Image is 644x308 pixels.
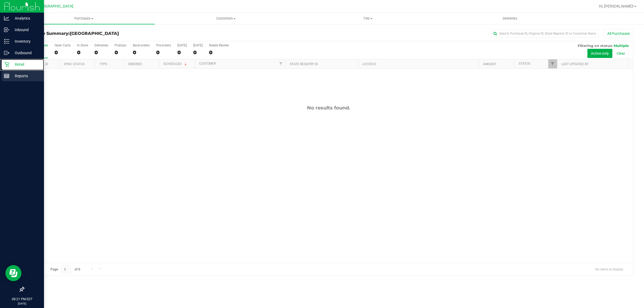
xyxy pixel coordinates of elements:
span: Page of 0 [46,265,85,273]
button: Active only [587,49,612,58]
a: Customers [155,13,297,24]
p: Retail [9,61,42,68]
div: PickUps [115,43,126,47]
div: 0 [156,49,171,56]
p: Analytics [9,15,42,21]
a: Deliveries [439,13,581,24]
inline-svg: Inventory [4,39,9,44]
input: Search Purchase ID, Original ID, State Registry ID or Customer Name... [491,30,598,38]
p: Inbound [9,27,42,33]
inline-svg: Inbound [4,27,9,32]
div: 0 [94,49,108,56]
p: Inventory [9,38,42,45]
div: Open Carts [54,43,71,47]
button: All Purchases [604,29,633,38]
inline-svg: Reports [4,73,9,79]
a: Filter [548,59,557,68]
div: 0 [193,49,203,56]
span: [GEOGRAPHIC_DATA] [36,4,73,9]
div: 0 [54,49,71,56]
span: No items to display [591,265,628,273]
a: Customer [199,62,216,65]
a: Sync Status [64,62,85,66]
div: Needs Review [209,43,229,47]
div: No results found. [24,105,633,111]
p: Outbound [9,50,42,56]
a: Scheduled [163,62,188,66]
div: 0 [133,49,150,56]
span: Hi, [PERSON_NAME]! [599,4,634,8]
a: Filter [276,59,285,68]
p: [DATE] [2,302,42,306]
p: 08:21 PM EDT [2,297,42,302]
span: Filtering on status: [578,43,613,48]
div: In Store [77,43,88,47]
div: 0 [177,49,187,56]
inline-svg: Retail [4,62,9,67]
a: Ordered [128,62,142,66]
a: Tills [297,13,439,24]
span: Tills [297,16,438,21]
div: Back-orders [133,43,150,47]
span: [GEOGRAPHIC_DATA] [70,31,119,36]
span: Multiple [614,43,629,48]
iframe: Resource center [5,265,21,281]
p: Reports [9,73,42,79]
a: State Registry ID [290,62,318,66]
div: 0 [209,49,229,56]
a: Type [100,62,107,66]
div: [DATE] [193,43,203,47]
div: [DATE] [177,43,187,47]
span: Customers [155,16,297,21]
a: Purchases [13,13,155,24]
div: Pre-orders [156,43,171,47]
span: Purchases [13,16,155,21]
a: Status [519,62,530,65]
a: Last Updated By [561,62,588,66]
div: Deliveries [94,43,108,47]
th: Address [358,59,479,69]
button: Clear [613,49,629,58]
inline-svg: Outbound [4,50,9,56]
div: 0 [77,49,88,56]
span: Deliveries [495,16,525,21]
div: 0 [115,49,126,56]
inline-svg: Analytics [4,16,9,21]
h3: Purchase Summary: [24,31,227,36]
a: Amount [483,62,496,66]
